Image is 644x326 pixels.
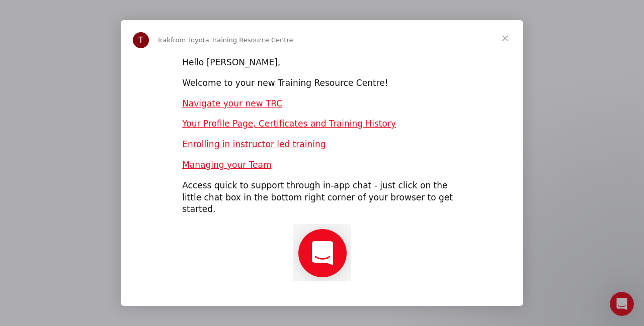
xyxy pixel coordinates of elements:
[182,77,462,89] div: Welcome to your new Training Resource Centre!
[182,98,282,108] a: Navigate your new TRC
[487,20,523,56] span: Close
[182,180,462,215] div: Access quick to support through in-app chat - just click on the little chat box in the bottom rig...
[182,139,326,149] a: Enrolling in instructor led training
[157,36,171,44] span: Trak
[171,36,293,44] span: from Toyota Training Resource Centre
[182,160,271,170] a: Managing your Team
[133,32,149,48] div: Profile image for Trak
[182,57,462,69] div: Hello [PERSON_NAME],
[182,119,396,129] a: Your Profile Page, Certificates and Training History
